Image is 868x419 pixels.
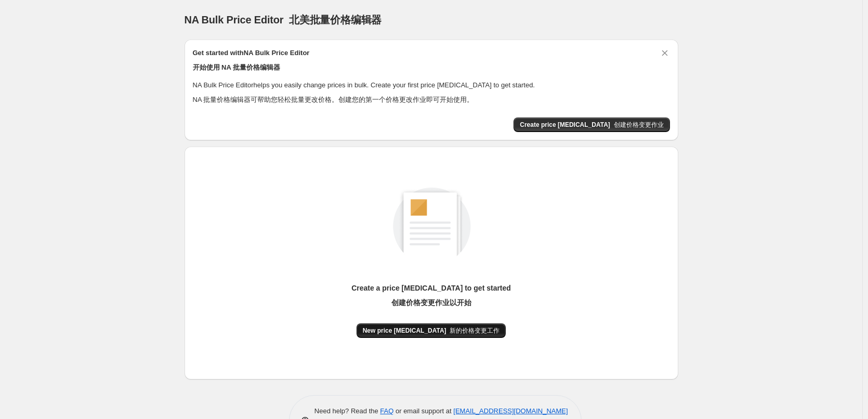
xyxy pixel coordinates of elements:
font: 创建价格变更作业 [614,121,664,128]
font: 北美批量价格编辑器 [289,14,382,25]
h2: Get started with NA Bulk Price Editor [193,48,310,77]
span: or email support at [393,407,453,415]
button: New price [MEDICAL_DATA] 新的价格变更工作 [357,323,506,338]
button: Create price change job [514,117,669,132]
span: Need help? Read the [314,407,380,415]
font: 创建价格变更作业以开始 [391,298,471,307]
p: NA Bulk Price Editor helps you easily change prices in bulk. Create your first price [MEDICAL_DAT... [193,80,670,109]
a: [EMAIL_ADDRESS][DOMAIN_NAME] [453,407,568,415]
span: Create price [MEDICAL_DATA] [520,121,663,129]
p: Create a price [MEDICAL_DATA] to get started [351,283,511,312]
font: NA 批量价格编辑器可帮助您轻松批量更改价格。创建您的第一个价格更改作业即可开始使用。 [193,96,474,103]
button: Dismiss card [660,48,670,58]
font: 新的价格变更工作 [450,327,499,334]
a: FAQ [380,407,393,415]
span: New price [MEDICAL_DATA] [363,326,500,335]
span: NA Bulk Price Editor [185,14,382,25]
font: 开始使用 NA 批量价格编辑器 [193,63,281,71]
